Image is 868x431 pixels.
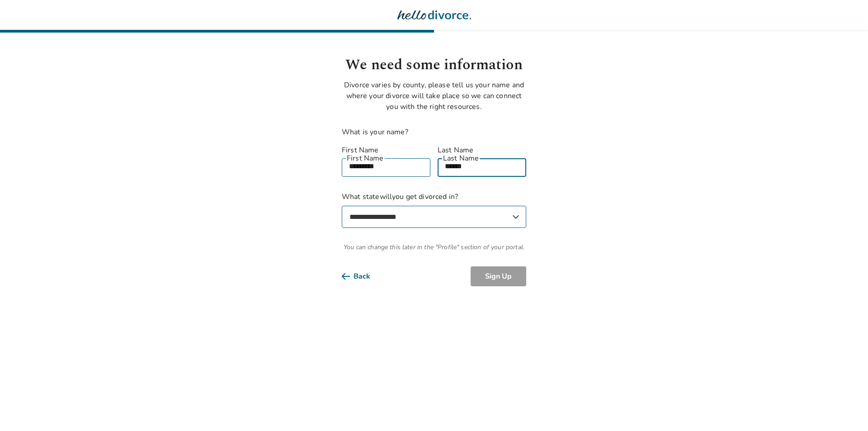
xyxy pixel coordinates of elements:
label: What is your name? [342,127,408,137]
p: Divorce varies by county, please tell us your name and where your divorce will take place so we c... [342,80,526,112]
button: Back [342,266,385,286]
h1: We need some information [342,54,526,76]
button: Sign Up [471,266,526,286]
select: What statewillyou get divorced in? [342,206,526,228]
label: First Name [342,145,430,156]
iframe: Chat Widget [823,388,868,431]
label: What state will you get divorced in? [342,191,526,228]
label: Last Name [438,145,526,156]
span: You can change this later in the "Profile" section of your portal. [342,242,526,252]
